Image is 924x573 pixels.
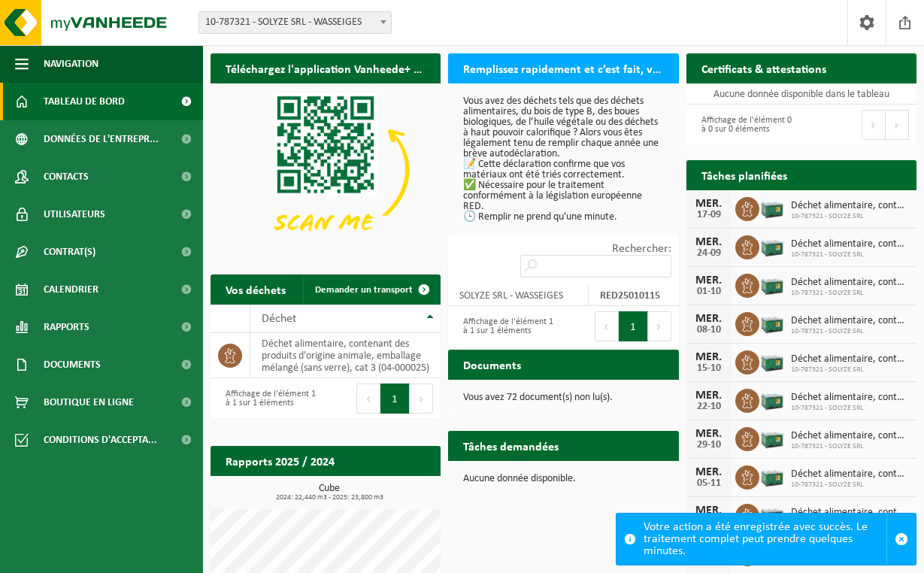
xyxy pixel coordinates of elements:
div: 15-10 [694,363,724,374]
span: Déchet alimentaire, contenant des produits d'origine animale, emballage mélangé ... [791,353,909,365]
span: Déchet alimentaire, contenant des produits d'origine animale, emballage mélangé ... [791,392,909,404]
div: MER. [694,390,724,402]
h2: Documents [448,350,536,379]
span: Contacts [44,158,89,196]
img: PB-LB-0680-HPE-GN-01 [759,195,785,220]
td: Aucune donnée disponible dans le tableau [686,83,916,105]
span: Contrat(s) [44,233,95,271]
div: Votre action a été enregistrée avec succès. Le traitement complet peut prendre quelques minutes. [644,514,886,565]
span: Utilisateurs [44,196,105,233]
div: Affichage de l'élément 0 à 0 sur 0 éléments [694,108,794,141]
span: 10-787321 - SOLYZE SRL [791,442,909,451]
div: Affichage de l'élément 1 à 1 sur 1 éléments [218,382,318,415]
strong: RED25010115 [600,290,660,302]
div: MER. [694,428,724,440]
div: MER. [694,466,724,478]
img: PB-LB-0680-HPE-GN-01 [759,425,785,450]
span: 10-787321 - SOLYZE SRL [791,404,909,413]
span: Conditions d'accepta... [44,421,157,459]
button: Next [410,384,433,414]
button: Previous [356,384,380,414]
h2: Vos déchets [211,274,301,304]
h2: Certificats & attestations [686,53,841,83]
td: déchet alimentaire, contenant des produits d'origine animale, emballage mélangé (sans verre), cat... [250,333,441,378]
span: Déchet alimentaire, contenant des produits d'origine animale, emballage mélangé ... [791,238,909,250]
h2: Tâches demandées [448,431,574,460]
span: Demander un transport [315,285,413,295]
span: 10-787321 - SOLYZE SRL - WASSEIGES [198,11,392,34]
img: PB-LB-0680-HPE-GN-01 [759,233,785,259]
span: Déchet alimentaire, contenant des produits d'origine animale, emballage mélangé ... [791,468,909,481]
button: Next [886,110,909,140]
img: PB-LB-0680-HPE-GN-01 [759,271,785,297]
img: PB-LB-0680-HPE-GN-01 [759,502,785,527]
div: 29-10 [694,440,724,450]
span: Navigation [44,45,98,83]
div: 17-09 [694,210,724,220]
span: Calendrier [44,271,98,308]
td: SOLYZE SRL - WASSEIGES [448,285,589,306]
p: Aucune donnée disponible. [463,474,663,484]
button: Next [648,311,671,341]
div: 22-10 [694,402,724,412]
div: 24-09 [694,248,724,259]
span: 10-787321 - SOLYZE SRL [791,250,909,259]
button: Previous [595,311,619,341]
span: Déchet alimentaire, contenant des produits d'origine animale, emballage mélangé ... [791,315,909,327]
div: 05-11 [694,478,724,489]
span: 10-787321 - SOLYZE SRL [791,365,909,374]
span: Tableau de bord [44,83,125,120]
div: Affichage de l'élément 1 à 1 sur 1 éléments [456,310,556,343]
button: 1 [619,311,648,341]
span: Déchet alimentaire, contenant des produits d'origine animale, emballage mélangé ... [791,507,909,519]
img: PB-LB-0680-HPE-GN-01 [759,463,785,489]
a: Demander un transport [303,274,439,305]
span: 10-787321 - SOLYZE SRL [791,327,909,336]
span: 10-787321 - SOLYZE SRL [791,212,909,221]
span: 10-787321 - SOLYZE SRL [791,481,909,490]
img: PB-LB-0680-HPE-GN-01 [759,310,785,335]
img: PB-LB-0680-HPE-GN-01 [759,348,785,374]
h2: Tâches planifiées [686,160,802,189]
a: Consulter les rapports [310,475,439,505]
h2: Rapports 2025 / 2024 [211,446,350,475]
img: PB-LB-0680-HPE-GN-01 [759,387,785,412]
h2: Téléchargez l'application Vanheede+ maintenant! [211,53,441,83]
label: Rechercher: [612,243,671,255]
span: Déchet [262,313,296,325]
span: Déchet alimentaire, contenant des produits d'origine animale, emballage mélangé ... [791,430,909,442]
p: Vous avez 72 document(s) non lu(s). [463,393,663,403]
div: MER. [694,505,724,517]
p: Vous avez des déchets tels que des déchets alimentaires, du bois de type B, des boues biologiques... [463,96,663,223]
div: MER. [694,313,724,325]
img: Download de VHEPlus App [211,83,441,256]
button: Previous [862,110,886,140]
span: Rapports [44,308,89,346]
h2: Remplissez rapidement et c’est fait, votre déclaration RED pour 2025 [448,53,678,83]
div: MER. [694,351,724,363]
div: MER. [694,198,724,210]
div: MER. [694,274,724,286]
span: Données de l'entrepr... [44,120,159,158]
span: Boutique en ligne [44,384,134,421]
span: 10-787321 - SOLYZE SRL - WASSEIGES [199,12,391,33]
span: Documents [44,346,101,384]
span: Déchet alimentaire, contenant des produits d'origine animale, emballage mélangé ... [791,200,909,212]
span: 2024: 22,440 m3 - 2025: 23,800 m3 [218,494,441,502]
h3: Cube [218,484,441,502]
span: Déchet alimentaire, contenant des produits d'origine animale, emballage mélangé ... [791,277,909,289]
div: 08-10 [694,325,724,335]
span: 10-787321 - SOLYZE SRL [791,289,909,298]
div: MER. [694,236,724,248]
div: 01-10 [694,286,724,297]
button: 1 [380,384,410,414]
